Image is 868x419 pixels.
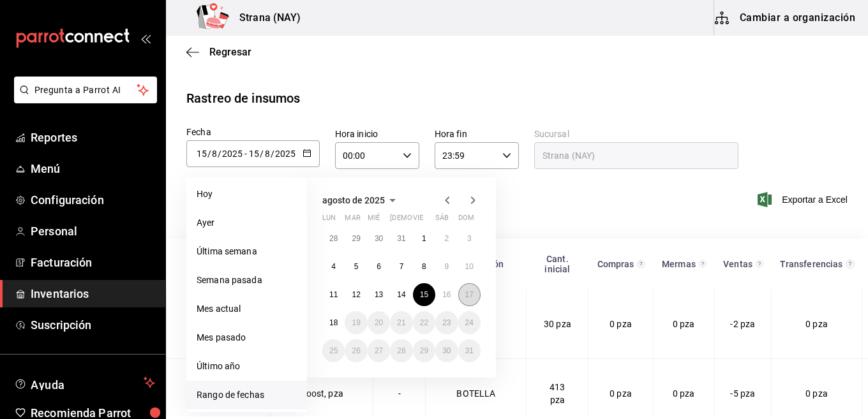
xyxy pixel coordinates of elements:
button: 17 de agosto de 2025 [458,283,481,306]
button: 29 de julio de 2025 [345,227,367,250]
abbr: 2 de agosto de 2025 [444,234,449,243]
abbr: 23 de agosto de 2025 [442,318,451,327]
abbr: 15 de agosto de 2025 [420,290,428,299]
button: 30 de julio de 2025 [368,227,390,250]
abbr: 6 de agosto de 2025 [377,262,381,271]
button: 8 de agosto de 2025 [413,255,435,278]
button: 19 de agosto de 2025 [345,311,367,334]
span: 0 pza [610,388,632,399]
button: 20 de agosto de 2025 [368,311,390,334]
button: 14 de agosto de 2025 [390,283,412,306]
li: Rango de fechas [186,381,307,409]
abbr: 7 de agosto de 2025 [400,262,404,271]
div: Rastreo de insumos [186,89,300,108]
abbr: 28 de julio de 2025 [329,234,338,243]
abbr: 30 de agosto de 2025 [442,346,451,355]
span: Exportar a Excel [760,192,848,207]
svg: Total de presentación del insumo vendido en el rango de fechas seleccionado. [756,259,763,269]
input: Day [196,149,207,159]
li: Hoy [186,180,307,209]
input: Year [221,149,243,159]
span: Pregunta a Parrot AI [34,84,137,97]
button: 12 de agosto de 2025 [345,283,367,306]
div: Transferencias [779,259,843,269]
button: 23 de agosto de 2025 [435,311,458,334]
button: 27 de agosto de 2025 [368,339,390,362]
label: Hora fin [435,129,519,138]
span: - [244,149,247,159]
span: 0 pza [805,388,828,399]
div: Compras [596,259,635,269]
button: 25 de agosto de 2025 [322,339,345,362]
abbr: domingo [458,214,474,227]
abbr: jueves [390,214,465,227]
button: open_drawer_menu [140,33,151,43]
button: 21 de agosto de 2025 [390,311,412,334]
span: Configuración [31,191,155,209]
abbr: 11 de agosto de 2025 [329,290,338,299]
button: 22 de agosto de 2025 [413,311,435,334]
li: Ayer [186,209,307,237]
span: 0 pza [805,319,828,329]
button: 2 de agosto de 2025 [435,227,458,250]
abbr: 18 de agosto de 2025 [329,318,338,327]
span: Reportes [31,129,155,146]
abbr: 1 de agosto de 2025 [422,234,426,243]
abbr: 31 de julio de 2025 [397,234,405,243]
button: 28 de julio de 2025 [322,227,345,250]
svg: Total de presentación del insumo comprado en el rango de fechas seleccionado. [637,259,645,269]
abbr: 8 de agosto de 2025 [422,262,426,271]
button: 13 de agosto de 2025 [368,283,390,306]
abbr: 3 de agosto de 2025 [467,234,472,243]
input: Month [264,149,271,159]
span: / [207,149,211,159]
span: Facturación [31,254,155,271]
abbr: 12 de agosto de 2025 [352,290,360,299]
abbr: 21 de agosto de 2025 [397,318,405,327]
input: Year [274,149,296,159]
abbr: 22 de agosto de 2025 [420,318,428,327]
abbr: 5 de agosto de 2025 [354,262,359,271]
span: 0 pza [610,319,632,329]
abbr: 31 de agosto de 2025 [465,346,474,355]
input: Day [248,149,260,159]
abbr: 24 de agosto de 2025 [465,318,474,327]
span: / [260,149,264,159]
button: 7 de agosto de 2025 [390,255,412,278]
span: agosto de 2025 [322,195,385,205]
abbr: 29 de julio de 2025 [352,234,360,243]
button: 30 de agosto de 2025 [435,339,458,362]
button: 9 de agosto de 2025 [435,255,458,278]
abbr: 10 de agosto de 2025 [465,262,474,271]
div: Cant. inicial [534,254,581,274]
abbr: lunes [322,214,336,227]
td: Centro de almacenamiento Strana (NAY) [167,290,271,359]
abbr: 16 de agosto de 2025 [442,290,451,299]
label: Hora inicio [335,129,419,138]
span: 413 pza [550,382,565,405]
abbr: 20 de agosto de 2025 [375,318,383,327]
abbr: viernes [413,214,423,227]
span: -2 pza [730,319,755,329]
li: Mes pasado [186,323,307,352]
abbr: 25 de agosto de 2025 [329,346,338,355]
span: 30 pza [544,319,571,329]
h3: Strana (NAY) [229,10,301,26]
svg: Total de presentación del insumo transferido ya sea fuera o dentro de la sucursal en el rango de ... [846,259,855,269]
span: 0 pza [673,388,695,399]
button: 15 de agosto de 2025 [413,283,435,306]
button: Regresar [186,46,251,58]
div: Ventas [722,259,754,269]
button: agosto de 2025 [322,193,400,208]
button: 11 de agosto de 2025 [322,283,345,306]
button: 10 de agosto de 2025 [458,255,481,278]
button: 18 de agosto de 2025 [322,311,345,334]
li: Semana pasada [186,266,307,295]
abbr: 29 de agosto de 2025 [420,346,428,355]
abbr: 30 de julio de 2025 [375,234,383,243]
abbr: 27 de agosto de 2025 [375,346,383,355]
svg: Total de presentación del insumo mermado en el rango de fechas seleccionado. [699,259,707,269]
span: Menú [31,160,155,177]
abbr: 9 de agosto de 2025 [444,262,449,271]
button: 16 de agosto de 2025 [435,283,458,306]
